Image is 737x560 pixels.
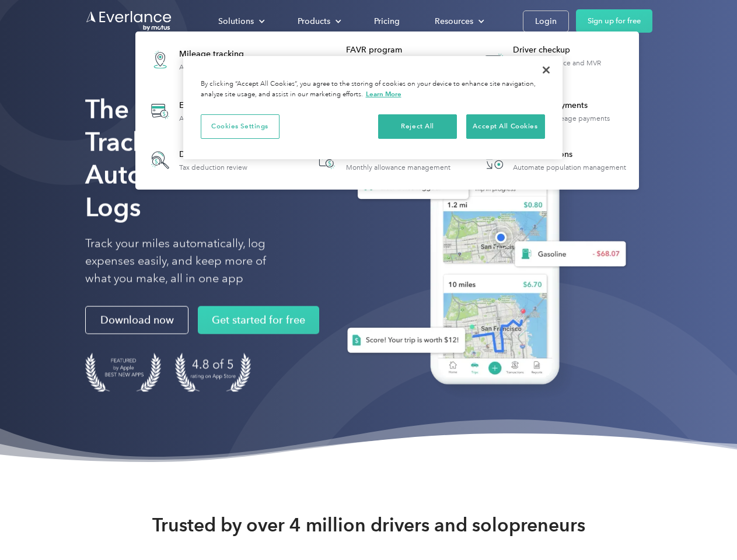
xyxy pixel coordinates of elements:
a: Deduction finderTax deduction review [141,141,253,179]
div: Solutions [218,14,254,29]
a: FAVR programFixed & Variable Rate reimbursement design & management [308,38,466,81]
div: Login [535,14,557,29]
div: HR Integrations [513,149,626,160]
img: Everlance, mileage tracker app, expense tracking app [329,111,635,402]
div: By clicking “Accept All Cookies”, you agree to the storing of cookies on your device to enhance s... [201,79,545,100]
a: Go to homepage [85,10,173,32]
div: Resources [435,14,473,29]
div: Mileage tracking [179,48,255,60]
a: Pricing [362,11,411,32]
div: Expense tracking [179,100,263,111]
nav: Products [135,32,639,190]
div: Resources [423,11,494,32]
a: Expense trackingAutomatic transaction logs [141,90,269,132]
div: Automate population management [513,163,626,171]
a: Accountable planMonthly allowance management [308,141,456,179]
a: Download now [85,306,188,334]
div: Driver checkup [513,44,633,56]
button: Close [533,57,559,83]
a: Login [523,10,569,32]
strong: Trusted by over 4 million drivers and solopreneurs [152,513,585,537]
a: Mileage trackingAutomatic mileage logs [141,38,261,81]
div: Pricing [374,14,400,29]
div: License, insurance and MVR verification [513,59,633,75]
button: Reject All [378,114,457,139]
button: Cookies Settings [201,114,280,139]
div: Automatic mileage logs [179,63,255,71]
a: More information about your privacy, opens in a new tab [366,90,401,98]
div: Tax deduction review [179,163,247,171]
a: Sign up for free [576,9,652,33]
div: Privacy [183,56,563,159]
a: Get started for free [198,306,319,334]
p: Track your miles automatically, log expenses easily, and keep more of what you make, all in one app [85,235,294,288]
img: 4.9 out of 5 stars on the app store [175,353,251,392]
button: Accept All Cookies [466,114,545,139]
div: Products [298,14,330,29]
div: Products [286,11,351,32]
div: Automatic transaction logs [179,114,263,123]
div: Solutions [207,11,274,32]
div: Cookie banner [183,56,563,159]
div: Deduction finder [179,149,247,160]
div: FAVR program [346,44,466,56]
img: Badge for Featured by Apple Best New Apps [85,353,161,392]
a: HR IntegrationsAutomate population management [475,141,632,179]
a: Driver checkupLicense, insurance and MVR verification [475,38,633,81]
div: Monthly allowance management [346,163,450,171]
